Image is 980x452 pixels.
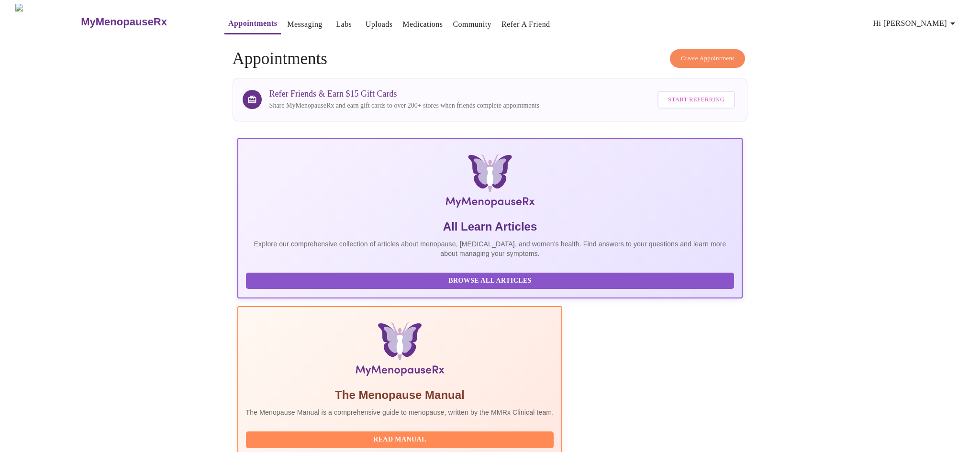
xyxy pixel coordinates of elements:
img: Menopause Manual [295,322,505,380]
button: Read Manual [246,431,554,448]
h3: MyMenopauseRx [81,16,167,28]
img: MyMenopauseRx Logo [15,4,80,40]
h5: All Learn Articles [246,219,735,234]
a: Browse All Articles [246,276,737,284]
span: Create Appointment [681,53,735,64]
button: Community [449,15,495,34]
a: Read Manual [246,435,557,443]
button: Uploads [362,15,397,34]
a: Labs [336,18,352,31]
h3: Refer Friends & Earn $15 Gift Cards [269,89,539,99]
a: Community [453,18,491,31]
a: Appointments [228,17,277,30]
span: Read Manual [256,434,545,446]
a: Refer a Friend [501,18,550,31]
button: Medications [399,15,446,34]
img: MyMenopauseRx Logo [322,154,658,211]
a: Uploads [366,18,393,31]
button: Start Referring [657,91,735,109]
span: Hi [PERSON_NAME] [873,17,958,30]
a: MyMenopauseRx [80,5,205,39]
button: Messaging [283,15,326,34]
button: Labs [329,15,359,34]
button: Browse All Articles [246,273,735,289]
h5: The Menopause Manual [246,387,554,403]
span: Start Referring [668,94,724,105]
button: Appointments [224,14,281,34]
button: Refer a Friend [498,15,554,34]
a: Medications [402,18,443,31]
p: The Menopause Manual is a comprehensive guide to menopause, written by the MMRx Clinical team. [246,408,554,417]
p: Explore our comprehensive collection of articles about menopause, [MEDICAL_DATA], and women's hea... [246,239,735,258]
button: Create Appointment [670,49,746,68]
button: Hi [PERSON_NAME] [869,14,962,33]
h4: Appointments [233,49,748,68]
p: Share MyMenopauseRx and earn gift cards to over 200+ stores when friends complete appointments [269,101,539,110]
a: Messaging [287,18,322,31]
span: Browse All Articles [256,275,725,287]
a: Start Referring [655,86,737,113]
